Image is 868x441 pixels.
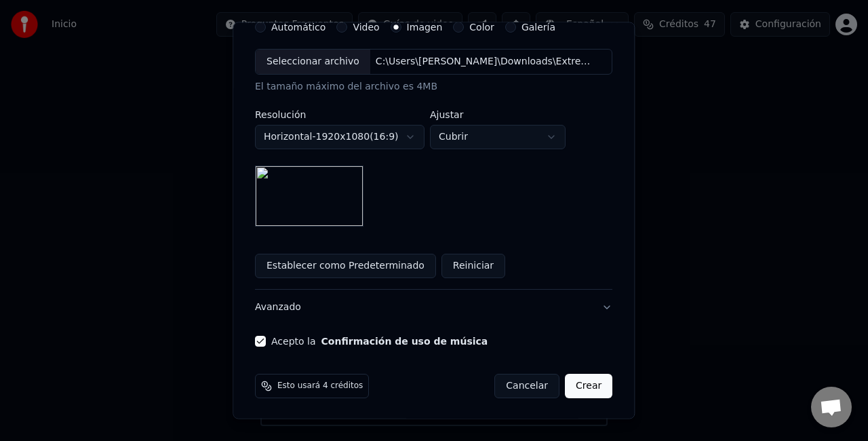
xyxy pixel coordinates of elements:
[521,22,555,32] label: Galería
[441,254,505,278] button: Reiniciar
[256,50,370,74] div: Seleccionar archivo
[255,254,436,278] button: Establecer como Predeterminado
[470,22,495,32] label: Color
[407,22,443,32] label: Imagen
[495,374,560,398] button: Cancelar
[255,22,612,289] div: VideoPersonalizar video de karaoke: usar imagen, video o color
[271,22,325,32] label: Automático
[370,55,601,69] div: C:\Users\[PERSON_NAME]\Downloads\Extremadura [PERSON_NAME] (1).jpg
[430,110,566,119] label: Ajustar
[353,22,380,32] label: Video
[255,290,612,325] button: Avanzado
[255,110,425,119] label: Resolución
[565,374,612,398] button: Crear
[271,337,488,346] label: Acepto la
[255,80,612,94] div: El tamaño máximo del archivo es 4MB
[277,381,363,391] span: Esto usará 4 créditos
[321,337,488,346] button: Acepto la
